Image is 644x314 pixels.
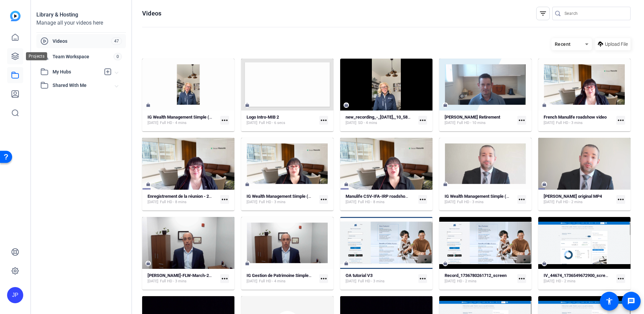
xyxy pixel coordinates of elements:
[616,116,625,125] mat-icon: more_horiz
[36,65,126,78] mat-expansion-panel-header: My Hubs
[247,115,317,126] a: Logo Intro-MIB 2[DATE]Full HD - 6 secs
[418,274,427,283] mat-icon: more_horiz
[544,115,614,126] a: French Manulife roadshow video[DATE]Full HD - 3 mins
[346,120,356,126] span: [DATE]
[53,82,115,89] span: Shared With Me
[556,279,576,284] span: HD - 2 mins
[346,273,416,284] a: OA tutorial V3[DATE]Full HD - 3 mins
[346,194,452,199] strong: Manulife CSV-IFA-IRP roadshow intro - Full Manu video
[346,273,373,278] strong: OA tutorial V3
[142,9,161,18] h1: Videos
[627,297,635,305] mat-icon: message
[346,199,356,205] span: [DATE]
[544,273,610,278] strong: IV_44674_1736549672900_screen
[247,194,317,205] a: IG Wealth Management Simple (46516)[DATE]Full HD - 3 mins
[26,52,47,60] div: Projects
[445,115,500,120] strong: [PERSON_NAME] Retirement
[418,195,427,204] mat-icon: more_horiz
[53,53,114,60] span: Team Workspace
[220,116,229,125] mat-icon: more_horiz
[53,38,111,44] span: Videos
[605,41,628,48] span: Upload File
[595,38,631,50] button: Upload File
[544,120,554,126] span: [DATE]
[319,195,328,204] mat-icon: more_horiz
[247,279,257,284] span: [DATE]
[148,279,158,284] span: [DATE]
[517,116,526,125] mat-icon: more_horiz
[111,37,122,45] span: 47
[148,120,158,126] span: [DATE]
[247,115,279,120] strong: Logo Intro-MIB 2
[319,274,328,283] mat-icon: more_horiz
[148,273,419,278] strong: [PERSON_NAME]-FLW-March-20---[PERSON_NAME]-best-pract-FLW-Mach-20---[PERSON_NAME]-best-practices-...
[544,194,602,199] strong: [PERSON_NAME] original MP4
[555,41,571,47] span: Recent
[445,120,455,126] span: [DATE]
[539,9,547,18] mat-icon: filter_list
[259,279,286,284] span: Full HD - 4 mins
[36,11,126,19] div: Library & Hosting
[148,194,218,205] a: Enregistrement de la réunion - 20250401_09024[DATE]Full HD - 8 mins
[445,194,520,199] strong: IG Wealth Management Simple (46420)
[605,297,613,305] mat-icon: accessibility
[457,279,477,284] span: HD - 2 mins
[53,68,100,75] span: My Hubs
[616,195,625,204] mat-icon: more_horiz
[565,9,625,18] input: Search
[114,53,122,60] span: 0
[7,287,23,303] div: JP
[517,274,526,283] mat-icon: more_horiz
[259,199,286,205] span: Full HD - 3 mins
[36,78,126,92] mat-expansion-panel-header: Shared With Me
[544,273,614,284] a: IV_44674_1736549672900_screen[DATE]HD - 2 mins
[160,199,187,205] span: Full HD - 8 mins
[445,194,515,205] a: IG Wealth Management Simple (46420)[DATE]Full HD - 3 mins
[319,116,328,125] mat-icon: more_horiz
[247,199,257,205] span: [DATE]
[148,194,239,199] strong: Enregistrement de la réunion - 20250401_09024
[259,120,285,126] span: Full HD - 6 secs
[445,199,455,205] span: [DATE]
[148,115,223,120] strong: IG Wealth Management Simple (49348)
[445,279,455,284] span: [DATE]
[148,115,218,126] a: IG Wealth Management Simple (49348)[DATE]Full HD - 4 mins
[457,120,486,126] span: Full HD - 10 mins
[220,195,229,204] mat-icon: more_horiz
[556,120,583,126] span: Full HD - 3 mins
[358,279,385,284] span: Full HD - 3 mins
[36,19,126,27] div: Manage all your videos here
[160,120,187,126] span: Full HD - 4 mins
[445,273,507,278] strong: Record_1736780261712_screen
[160,279,187,284] span: Full HD - 3 mins
[544,279,554,284] span: [DATE]
[358,199,385,205] span: Full HD - 8 mins
[544,115,607,120] strong: French Manulife roadshow video
[517,195,526,204] mat-icon: more_horiz
[148,199,158,205] span: [DATE]
[148,273,218,284] a: [PERSON_NAME]-FLW-March-20---[PERSON_NAME]-best-pract-FLW-Mach-20---[PERSON_NAME]-best-practices-...
[445,115,515,126] a: [PERSON_NAME] Retirement[DATE]Full HD - 10 mins
[544,194,614,205] a: [PERSON_NAME] original MP4[DATE]Full HD - 2 mins
[220,274,229,283] mat-icon: more_horiz
[358,120,377,126] span: SD - 4 mins
[418,116,427,125] mat-icon: more_horiz
[556,199,583,205] span: Full HD - 2 mins
[247,194,322,199] strong: IG Wealth Management Simple (46516)
[247,120,257,126] span: [DATE]
[346,194,416,205] a: Manulife CSV-IFA-IRP roadshow intro - Full Manu video[DATE]Full HD - 8 mins
[616,274,625,283] mat-icon: more_horiz
[10,11,21,21] img: blue-gradient.svg
[247,273,325,278] strong: IG Gestion de Patrimoine Simple (46409)
[247,273,317,284] a: IG Gestion de Patrimoine Simple (46409)[DATE]Full HD - 4 mins
[544,199,554,205] span: [DATE]
[346,115,428,120] strong: new_recording_-_[DATE],_10_58 am (540p)
[346,115,416,126] a: new_recording_-_[DATE],_10_58 am (540p)[DATE]SD - 4 mins
[346,279,356,284] span: [DATE]
[457,199,484,205] span: Full HD - 3 mins
[445,273,515,284] a: Record_1736780261712_screen[DATE]HD - 2 mins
